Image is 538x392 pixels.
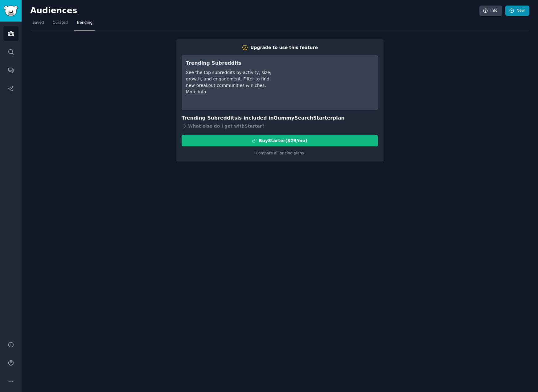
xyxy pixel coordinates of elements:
a: Curated [51,18,70,31]
div: Upgrade to use this feature [250,44,318,51]
a: Saved [30,18,46,31]
span: GummySearch Starter [274,115,333,121]
a: New [505,6,529,16]
div: Buy Starter ($ 29 /mo ) [259,137,307,144]
h2: Audiences [30,6,479,16]
img: GummySearch logo [4,6,18,16]
div: What else do I get with Starter ? [182,122,378,131]
a: More info [186,89,206,94]
a: Trending [74,18,95,31]
h3: Trending Subreddits is included in plan [182,114,378,122]
span: Curated [53,20,68,26]
div: See the top subreddits by activity, size, growth, and engagement. Filter to find new breakout com... [186,69,273,89]
span: Saved [32,20,44,26]
h3: Trending Subreddits [186,59,273,67]
iframe: YouTube video player [281,59,374,106]
span: Trending [76,20,92,26]
a: Info [479,6,502,16]
button: BuyStarter($29/mo) [182,135,378,146]
a: Compare all pricing plans [256,151,304,155]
